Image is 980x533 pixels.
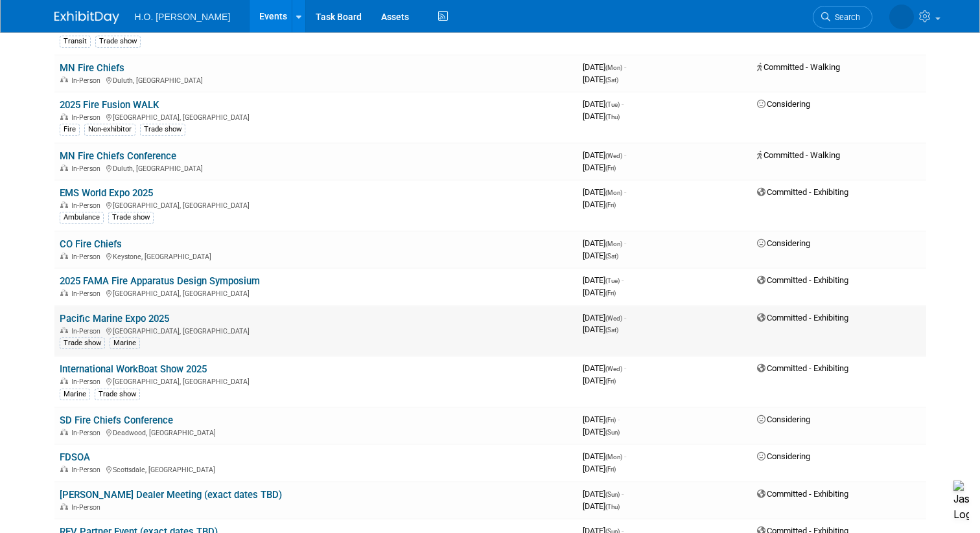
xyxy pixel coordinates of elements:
span: (Thu) [605,503,620,510]
a: CO Fire Chiefs [60,238,122,250]
img: In-Person Event [60,378,68,384]
div: [GEOGRAPHIC_DATA], [GEOGRAPHIC_DATA] [60,376,572,386]
img: Paige Bostrom [889,5,914,29]
img: In-Person Event [60,327,68,334]
span: In-Person [71,253,104,261]
span: - [624,313,626,323]
span: [DATE] [583,414,620,424]
span: (Sat) [605,253,618,260]
span: [DATE] [583,324,618,334]
div: Non-exhibitor [84,124,135,135]
div: Marine [60,389,90,400]
a: EMS World Expo 2025 [60,187,153,199]
div: Duluth, [GEOGRAPHIC_DATA] [60,74,572,85]
span: (Sat) [605,326,618,334]
div: Fire [60,124,80,135]
span: (Mon) [605,64,622,71]
span: [DATE] [583,163,616,172]
span: [DATE] [583,238,626,248]
div: [GEOGRAPHIC_DATA], [GEOGRAPHIC_DATA] [60,199,572,210]
img: In-Person Event [60,164,68,171]
span: In-Person [71,289,104,298]
span: [DATE] [583,111,620,121]
div: Marine [110,337,140,349]
span: [DATE] [583,427,620,437]
span: - [622,275,624,285]
span: Considering [757,238,810,248]
span: (Fri) [605,416,616,424]
span: In-Person [71,113,104,122]
span: Considering [757,414,810,424]
span: [DATE] [583,489,624,499]
span: Search [830,12,860,22]
span: (Fri) [605,289,616,297]
span: Committed - Exhibiting [757,275,848,285]
span: (Tue) [605,277,620,284]
span: (Wed) [605,315,622,322]
span: (Sun) [605,429,620,436]
a: International WorkBoat Show 2025 [60,363,207,375]
span: (Fri) [605,201,616,209]
span: In-Person [71,503,104,512]
a: SD Fire Chiefs Conference [60,414,173,426]
span: (Fri) [605,378,616,385]
img: In-Person Event [60,76,68,83]
div: Trade show [140,124,185,135]
span: (Mon) [605,453,622,460]
span: - [624,150,626,160]
span: [DATE] [583,451,626,461]
a: Search [813,6,872,28]
span: [DATE] [583,363,626,373]
img: In-Person Event [60,201,68,208]
span: Considering [757,451,810,461]
span: - [624,238,626,248]
span: [DATE] [583,275,624,285]
div: Duluth, [GEOGRAPHIC_DATA] [60,163,572,173]
span: Committed - Exhibiting [757,363,848,373]
img: ExhibitDay [54,11,119,24]
img: In-Person Event [60,289,68,296]
span: Committed - Exhibiting [757,313,848,323]
img: In-Person Event [60,113,68,120]
span: In-Person [71,164,104,173]
span: [DATE] [583,62,626,72]
span: - [624,62,626,72]
span: In-Person [71,429,104,437]
span: - [624,187,626,197]
img: In-Person Event [60,503,68,510]
span: (Fri) [605,466,616,473]
a: MN Fire Chiefs Conference [60,150,176,162]
a: [PERSON_NAME] Dealer Meeting (exact dates TBD) [60,489,282,501]
div: [GEOGRAPHIC_DATA], [GEOGRAPHIC_DATA] [60,325,572,335]
span: In-Person [71,76,104,85]
span: Committed - Exhibiting [757,187,848,197]
span: [DATE] [583,501,620,511]
span: (Fri) [605,164,616,172]
span: [DATE] [583,99,624,109]
div: Transit [60,36,91,47]
span: [DATE] [583,187,626,197]
div: Ambulance [60,212,104,223]
span: (Thu) [605,113,620,120]
img: In-Person Event [60,253,68,259]
span: [DATE] [583,150,626,160]
span: (Mon) [605,189,622,196]
span: (Sat) [605,76,618,84]
span: (Tue) [605,101,620,108]
span: [DATE] [583,251,618,260]
span: (Wed) [605,365,622,372]
span: [DATE] [583,288,616,297]
span: Committed - Exhibiting [757,489,848,499]
span: H.O. [PERSON_NAME] [135,12,231,22]
span: Committed - Walking [757,62,840,72]
span: (Wed) [605,152,622,159]
span: In-Person [71,378,104,386]
a: Pacific Marine Expo 2025 [60,313,169,324]
img: In-Person Event [60,429,68,435]
span: Considering [757,99,810,109]
a: 2025 FAMA Fire Apparatus Design Symposium [60,275,260,287]
a: 2025 Fire Fusion WALK [60,99,159,111]
span: - [622,99,624,109]
span: - [618,414,620,424]
span: (Sun) [605,491,620,498]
